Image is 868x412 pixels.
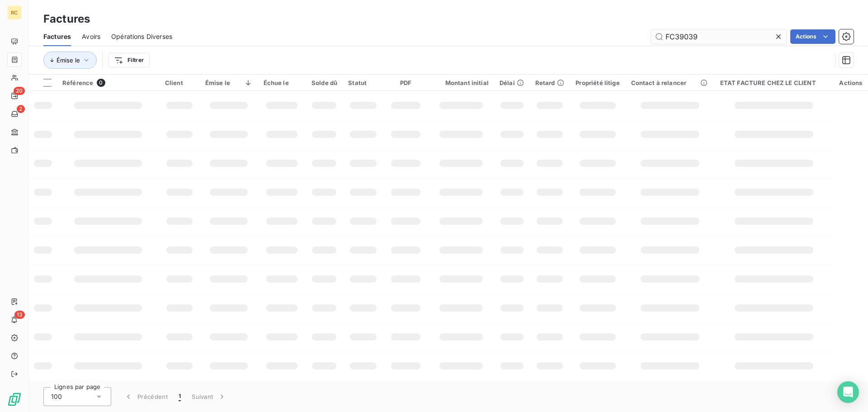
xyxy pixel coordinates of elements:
button: 1 [173,387,186,406]
div: Retard [535,79,565,86]
span: Émise le [57,57,80,64]
span: 20 [14,87,25,95]
button: Suivant [186,387,232,406]
h3: Factures [43,11,90,27]
div: Actions [839,79,863,86]
span: 100 [51,392,62,401]
span: 0 [97,79,105,87]
button: Actions [790,29,835,44]
img: Logo LeanPay [7,392,22,407]
div: Solde dû [311,79,337,86]
span: Factures [43,32,71,41]
span: Opérations Diverses [111,32,172,41]
span: Avoirs [82,32,100,41]
button: Émise le [43,52,97,69]
div: RC [7,5,22,20]
div: Échue le [264,79,300,86]
span: 13 [14,311,25,319]
div: Montant initial [434,79,489,86]
div: ETAT FACTURE CHEZ LE CLIENT [720,79,828,86]
button: Filtrer [108,53,150,67]
span: Référence [62,79,93,86]
input: Rechercher [651,29,787,44]
div: Client [165,79,194,86]
div: Open Intercom Messenger [837,381,859,403]
div: Contact à relancer [631,79,709,86]
div: Délai [500,79,524,86]
div: Propriété litige [576,79,620,86]
span: 1 [179,392,181,401]
div: Émise le [205,79,253,86]
div: Statut [348,79,378,86]
button: Précédent [118,387,173,406]
span: 2 [17,105,25,113]
div: PDF [389,79,423,86]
